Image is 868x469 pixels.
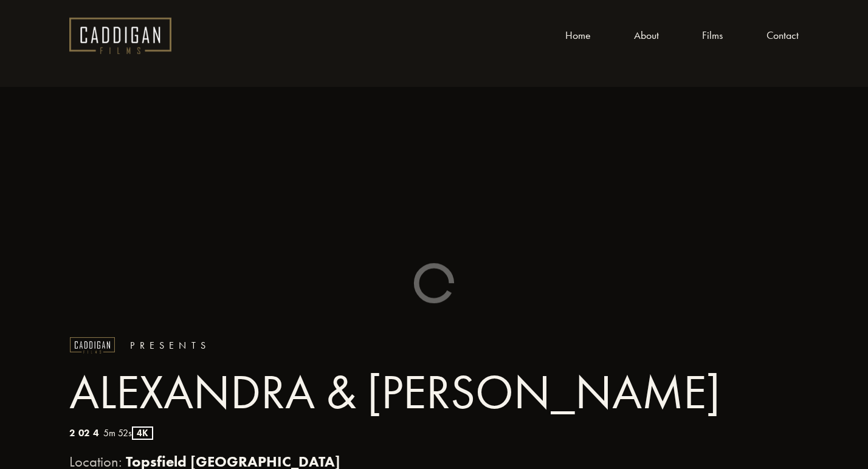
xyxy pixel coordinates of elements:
a: Films [702,26,723,44]
span: 4K [132,426,153,440]
a: Contact [766,26,799,44]
img: Caddigan Films [69,18,171,54]
a: About [634,26,659,44]
p: 5m 52s [69,426,191,440]
code: P r e s e n t s [130,340,205,351]
b: 2024 [69,427,103,439]
a: Home [565,26,591,44]
code: Alexandra & [PERSON_NAME] [69,364,720,420]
